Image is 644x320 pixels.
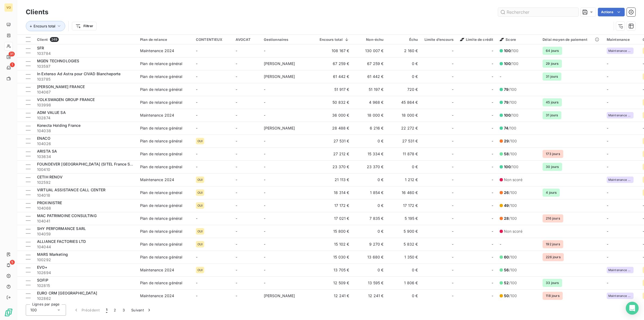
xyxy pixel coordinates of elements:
td: 2 160 € [387,44,421,57]
span: 226 jours [543,253,563,261]
span: In Extenso Ad Astra pour CIVAD Blancheporte [37,71,120,76]
span: - [236,190,237,195]
td: 45 864 € [387,96,421,109]
td: 27 531 € [387,135,421,148]
span: 4 jours [543,189,560,197]
span: 31 jours [543,111,561,119]
span: - [196,255,197,259]
span: - [236,48,237,53]
span: Limite de crédit [460,37,493,42]
td: 61 442 € [316,70,353,83]
span: - [492,164,493,170]
div: CONTENTIEUX [196,37,229,42]
td: 28 488 € [316,122,353,135]
span: 103998 [37,102,134,108]
td: 15 800 € [316,225,353,238]
td: 15 030 € [316,251,353,264]
span: - [236,100,237,105]
div: Plan de relance général [140,151,182,157]
span: - [236,152,237,156]
span: - [492,229,493,234]
span: - [492,216,493,221]
div: Plan de relance général [140,100,182,105]
span: - [492,203,493,208]
span: - [452,113,453,118]
button: 3 [119,304,128,316]
span: - [452,177,453,182]
span: - [452,229,453,234]
span: SFR [37,46,44,50]
span: - [264,255,265,259]
span: - [264,229,265,233]
td: 0 € [387,264,421,276]
span: 192 jours [543,240,563,248]
div: Plan de relance général [140,164,182,170]
span: 104026 [37,141,134,146]
span: Client [37,37,48,42]
span: - [492,177,493,182]
td: 0 € [387,57,421,70]
span: 100292 [37,257,134,263]
div: Maintenance 2024 [140,113,174,118]
span: 26 [504,190,509,195]
span: Score [500,37,516,42]
td: 0 € [353,264,387,276]
span: ADM VALUE SA [37,110,66,115]
span: - [264,216,265,221]
td: 15 334 € [353,148,387,160]
span: 104067 [37,89,134,95]
span: ENACO [37,136,50,141]
span: - [196,152,197,156]
span: - [607,126,608,130]
div: Non-échu [356,37,384,42]
span: - [452,242,453,247]
td: 0 € [353,135,387,148]
span: Maintenance 2024 [608,49,632,52]
img: Logo LeanPay [4,308,13,317]
td: 0 € [387,160,421,173]
div: Plan de relance général [140,242,182,247]
a: 31 [4,53,13,61]
span: - [607,216,608,221]
div: Plan de relance général [140,229,182,234]
td: 17 172 € [387,199,421,212]
button: 1 [103,304,111,316]
span: /100 [504,100,517,105]
span: - [264,268,265,272]
div: Plan de relance général [140,74,182,79]
span: - [452,151,453,157]
span: Maintenance 2024 [608,268,632,272]
span: - [492,113,493,118]
h3: Clients [26,7,48,17]
span: - [452,138,453,144]
span: - [264,113,265,117]
span: - [236,61,237,66]
span: - [607,242,608,246]
div: Plan de relance général [140,203,182,208]
span: 31 [9,52,15,56]
span: 100 [504,61,510,66]
button: 2 [111,304,119,316]
span: 45 jours [543,98,562,106]
span: - [492,254,493,260]
span: - [236,255,237,259]
span: - [264,164,265,169]
div: Maintenance [607,37,636,42]
span: OUI [197,191,203,194]
span: - [607,61,608,66]
span: - [492,87,493,92]
span: MGEN TECHNOLOGIES [37,59,79,63]
span: - [452,164,453,170]
div: Plan de relance général [140,216,182,221]
span: [PERSON_NAME] [264,61,295,66]
span: - [236,164,237,169]
span: - [607,203,608,208]
span: - [196,74,197,79]
span: 100 [504,48,510,53]
span: 30 jours [543,163,562,171]
td: 1 854 € [353,186,387,199]
span: - [452,254,453,260]
span: - [236,268,237,272]
div: Limite d’encours [425,37,453,42]
a: 1 [4,63,13,72]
